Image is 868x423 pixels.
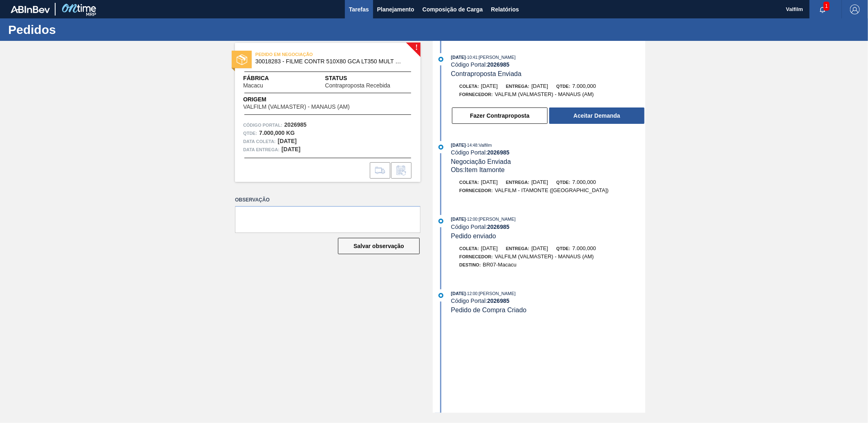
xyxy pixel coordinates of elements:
span: Qtde: [556,246,570,251]
span: Contraproposta Enviada [451,70,522,77]
span: [DATE] [451,55,466,60]
span: Qtde: [556,84,570,89]
span: Fornecedor: [459,188,493,193]
span: Status [325,74,412,83]
span: Coleta: [459,180,479,185]
span: 1 [823,2,830,11]
span: Código Portal: [243,121,282,129]
span: Macacu [243,83,263,89]
span: Destino: [459,262,481,267]
span: BR07-Macacu [483,262,517,268]
strong: 2026985 [487,61,510,68]
span: Planejamento [377,4,414,14]
span: Data coleta: [243,137,276,145]
span: Data entrega: [243,145,280,154]
span: 30018283 - FILME CONTR 510X80 GCA LT350 MULT NIV22 [255,58,404,65]
span: 7.000,000 [573,245,596,251]
div: Informar alteração no pedido [391,162,412,179]
span: Entrega: [506,180,529,185]
span: Coleta: [459,84,479,89]
span: VALFILM (VALMASTER) - MANAUS (AM) [495,253,594,260]
span: [DATE] [531,83,548,89]
span: Negociação Enviada [451,158,511,165]
span: Entrega: [506,246,529,251]
span: [DATE] [531,245,548,251]
span: : [PERSON_NAME] [477,55,516,60]
div: Código Portal: [451,61,645,68]
span: : Valfilm [477,143,492,148]
span: Coleta: [459,246,479,251]
img: atual [438,219,443,224]
span: Contraproposta Recebida [325,83,391,89]
span: Fornecedor: [459,92,493,97]
span: Tarefas [349,4,369,14]
img: atual [438,145,443,150]
span: 7.000,000 [573,83,596,89]
button: Fazer Contraproposta [452,107,548,124]
strong: [DATE] [282,146,300,152]
span: : [PERSON_NAME] [477,217,516,222]
strong: 2026985 [487,224,510,230]
span: [DATE] [481,245,498,251]
h1: Pedidos [8,25,153,34]
span: Obs: Item Itamonte [451,166,505,173]
img: atual [438,293,443,298]
span: Composição de Carga [423,4,483,14]
span: [DATE] [451,217,466,222]
span: - 12:00 [466,291,477,296]
span: Relatórios [491,4,519,14]
button: Notificações [810,4,836,15]
span: [DATE] [451,291,466,296]
img: atual [438,57,443,62]
span: VALFILM (VALMASTER) - MANAUS (AM) [495,91,594,97]
span: - 12:00 [466,217,477,222]
span: PEDIDO EM NEGOCIAÇÃO [255,50,370,58]
span: [DATE] [481,83,498,89]
span: Origem [243,95,373,104]
div: Código Portal: [451,149,645,156]
div: Código Portal: [451,224,645,230]
div: Código Portal: [451,298,645,304]
strong: 2026985 [487,298,510,304]
span: Pedido enviado [451,233,496,239]
span: Entrega: [506,84,529,89]
button: Aceitar Demanda [549,107,644,124]
img: TNhmsLtSVTkK8tSr43FrP2fwEKptu5GPRR3wAAAABJRU5ErkJggg== [11,6,50,13]
span: Qtde: [556,180,570,185]
span: Fábrica [243,74,289,83]
span: [DATE] [531,179,548,185]
span: Pedido de Compra Criado [451,307,527,313]
span: Qtde : [243,129,257,137]
button: Salvar observação [338,238,420,254]
span: VALFILM (VALMASTER) - MANAUS (AM) [243,104,350,110]
span: 7.000,000 [573,179,596,185]
strong: 2026985 [487,149,510,156]
img: status [237,54,247,65]
span: : [PERSON_NAME] [477,291,516,296]
span: VALFILM - ITAMONTE ([GEOGRAPHIC_DATA]) [495,187,609,193]
span: - 14:48 [466,143,477,148]
span: - 10:41 [466,55,477,60]
strong: 2026985 [284,121,307,128]
span: [DATE] [481,179,498,185]
img: Logout [850,4,860,14]
div: Ir para Composição de Carga [370,162,390,179]
span: Fornecedor: [459,254,493,259]
span: [DATE] [451,143,466,148]
label: Observação [235,194,421,206]
strong: [DATE] [278,138,297,144]
strong: 7.000,000 KG [259,130,295,136]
